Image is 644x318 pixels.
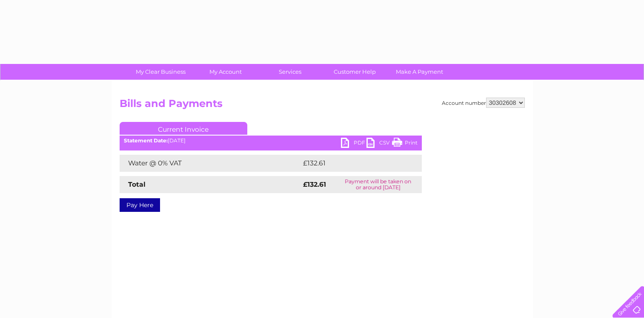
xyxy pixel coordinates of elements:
[190,64,260,80] a: My Account
[124,137,168,144] b: Statement Date:
[120,138,422,144] div: [DATE]
[392,138,418,150] a: Print
[366,138,392,150] a: CSV
[384,64,455,80] a: Make A Payment
[341,138,366,150] a: PDF
[320,64,390,80] a: Customer Help
[126,64,196,80] a: My Clear Business
[303,180,326,188] strong: £132.61
[120,122,247,135] a: Current Invoice
[120,155,301,172] td: Water @ 0% VAT
[442,98,525,108] div: Account number
[120,98,525,114] h2: Bills and Payments
[128,180,146,188] strong: Total
[335,176,422,193] td: Payment will be taken on or around [DATE]
[255,64,325,80] a: Services
[301,155,405,172] td: £132.61
[120,198,160,212] a: Pay Here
